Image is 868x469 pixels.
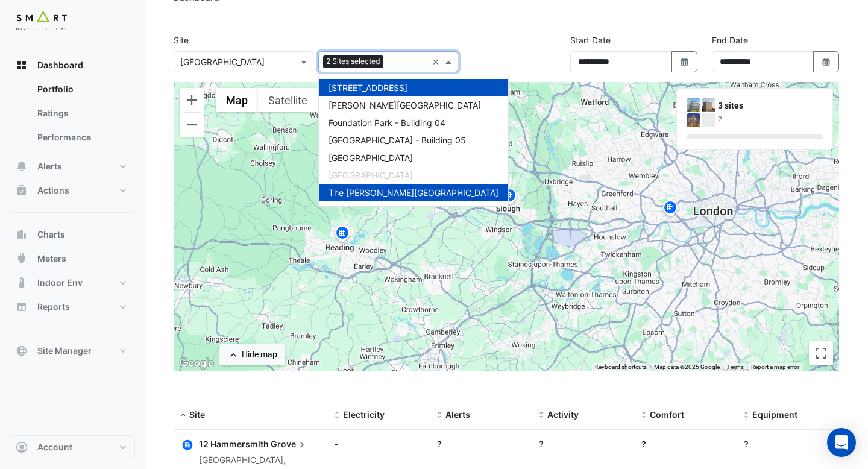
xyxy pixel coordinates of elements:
[547,409,579,420] span: Activity
[333,224,352,245] img: site-pin.svg
[752,409,797,420] span: Equipment
[219,344,285,365] button: Hide map
[679,57,690,67] fa-icon: Select Date
[821,57,832,67] fa-icon: Select Date
[242,348,277,361] div: Hide map
[595,363,647,371] button: Keyboard shortcuts
[28,77,135,101] a: Portfolio
[199,439,269,449] span: 12 Hammersmith
[258,88,318,112] button: Show satellite imagery
[751,364,799,370] a: Report a map error
[177,356,216,371] img: Google
[28,125,135,150] a: Performance
[323,55,383,68] span: 2 Sites selected
[702,98,715,112] img: Thames Tower
[37,345,92,357] span: Site Manager
[329,187,498,198] span: The [PERSON_NAME][GEOGRAPHIC_DATA]
[10,435,135,459] button: Account
[432,55,442,68] span: Clear
[10,222,135,247] button: Charts
[445,409,470,420] span: Alerts
[343,409,385,420] span: Electricity
[329,83,407,93] span: [STREET_ADDRESS]
[16,277,28,289] app-icon: Indoor Env
[28,101,135,125] a: Ratings
[14,10,69,34] img: Company Logo
[10,154,135,178] button: Alerts
[16,184,28,197] app-icon: Actions
[180,88,204,112] button: Zoom in
[718,99,823,112] div: 3 sites
[37,160,62,172] span: Alerts
[712,34,748,46] label: End Date
[539,438,627,450] div: ?
[180,113,204,137] button: Zoom out
[641,438,729,450] div: ?
[37,59,83,71] span: Dashboard
[687,98,700,112] img: 12 Hammersmith Grove
[500,187,519,208] img: site-pin.svg
[16,228,28,241] app-icon: Charts
[329,135,466,145] span: [GEOGRAPHIC_DATA] - Building 05
[10,53,135,77] button: Dashboard
[189,409,205,420] span: Site
[718,113,823,126] div: ?
[335,438,423,450] div: -
[654,364,720,370] span: Map data ©2025 Google
[10,271,135,295] button: Indoor Env
[16,160,28,172] app-icon: Alerts
[827,428,856,457] div: Open Intercom Messenger
[319,74,508,206] div: Options List
[16,345,28,357] app-icon: Site Manager
[437,438,525,450] div: ?
[216,88,258,112] button: Show street map
[16,301,28,313] app-icon: Reports
[329,100,481,110] span: [PERSON_NAME][GEOGRAPHIC_DATA]
[10,247,135,271] button: Meters
[174,34,189,46] label: Site
[16,59,28,71] app-icon: Dashboard
[10,178,135,203] button: Actions
[16,253,28,265] app-icon: Meters
[37,301,70,313] span: Reports
[744,438,832,450] div: ?
[687,113,700,127] img: The Porter Building
[37,184,69,197] span: Actions
[271,438,308,451] span: Grove
[37,228,65,241] span: Charts
[10,295,135,319] button: Reports
[727,364,744,370] a: Terms (opens in new tab)
[329,118,445,128] span: Foundation Park - Building 04
[329,170,413,180] span: [GEOGRAPHIC_DATA]
[661,199,680,220] img: site-pin.svg
[570,34,611,46] label: Start Date
[329,153,413,163] span: [GEOGRAPHIC_DATA]
[177,356,216,371] a: Open this area in Google Maps (opens a new window)
[37,277,83,289] span: Indoor Env
[37,253,66,265] span: Meters
[37,441,72,453] span: Account
[10,77,135,154] div: Dashboard
[10,339,135,363] button: Site Manager
[650,409,684,420] span: Comfort
[809,341,833,365] button: Toggle fullscreen view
